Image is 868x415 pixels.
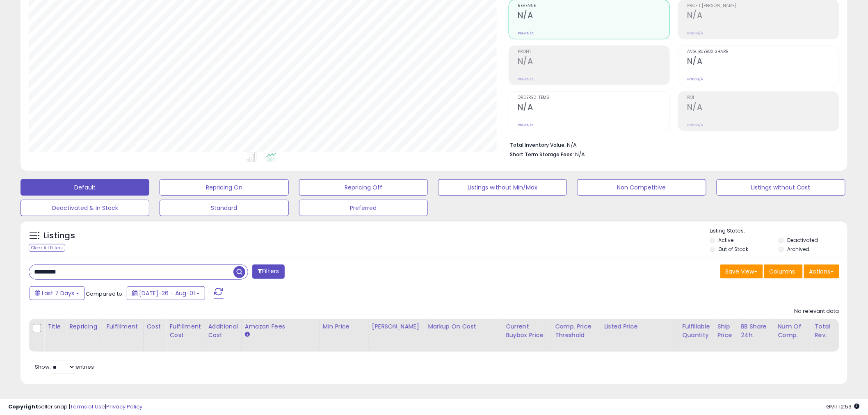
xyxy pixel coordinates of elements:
[245,331,250,338] small: Amazon Fees.
[252,265,284,279] button: Filters
[160,179,288,196] button: Repricing On
[518,103,669,114] h2: N/A
[518,57,669,68] h2: N/A
[518,96,669,100] span: Ordered Items
[29,244,65,252] div: Clear All Filters
[323,322,365,331] div: Min Price
[687,57,839,68] h2: N/A
[717,179,845,196] button: Listings without Cost
[518,123,534,128] small: Prev: N/A
[127,286,205,300] button: [DATE]-26 - Aug-01
[795,308,839,315] div: No relevant data
[372,322,421,331] div: [PERSON_NAME]
[764,265,803,278] button: Columns
[787,237,818,244] label: Deactivated
[687,103,839,114] h2: N/A
[8,403,38,410] strong: Copyright
[682,322,710,340] div: Fulfillable Quantity
[717,322,734,340] div: Ship Price
[510,151,574,158] b: Short Term Storage Fees:
[687,31,703,36] small: Prev: N/A
[604,322,675,331] div: Listed Price
[506,322,548,340] div: Current Buybox Price
[69,322,99,331] div: Repricing
[577,179,706,196] button: Non Competitive
[555,322,597,340] div: Comp. Price Threshold
[518,11,669,22] h2: N/A
[518,50,669,54] span: Profit
[48,322,62,331] div: Title
[139,289,195,297] span: [DATE]-26 - Aug-01
[815,322,845,340] div: Total Rev.
[510,141,566,148] b: Total Inventory Value:
[518,31,534,36] small: Prev: N/A
[787,246,809,253] label: Archived
[687,96,839,100] span: ROI
[687,4,839,8] span: Profit [PERSON_NAME]
[70,403,105,410] a: Terms of Use
[687,50,839,54] span: Avg. Buybox Share
[719,237,734,244] label: Active
[299,200,428,216] button: Preferred
[720,265,763,278] button: Save View
[770,267,795,276] span: Columns
[106,322,139,331] div: Fulfillment
[30,286,85,300] button: Last 7 Days
[518,77,534,82] small: Prev: N/A
[86,290,123,298] span: Compared to:
[687,11,839,22] h2: N/A
[208,322,238,340] div: Additional Cost
[510,139,833,149] li: N/A
[804,265,839,278] button: Actions
[42,289,74,297] span: Last 7 Days
[710,227,847,235] p: Listing States:
[8,403,142,411] div: seller snap | |
[245,322,316,331] div: Amazon Fees
[21,179,149,196] button: Default
[687,77,703,82] small: Prev: N/A
[719,246,749,253] label: Out of Stock
[147,322,163,331] div: Cost
[778,322,808,340] div: Num of Comp.
[438,179,567,196] button: Listings without Min/Max
[299,179,428,196] button: Repricing Off
[425,319,503,352] th: The percentage added to the cost of goods (COGS) that forms the calculator for Min & Max prices.
[518,4,669,8] span: Revenue
[106,403,142,410] a: Privacy Policy
[687,123,703,128] small: Prev: N/A
[827,403,860,410] span: 2025-08-11 12:53 GMT
[160,200,288,216] button: Standard
[169,322,201,340] div: Fulfillment Cost
[21,200,149,216] button: Deactivated & In Stock
[43,230,75,242] h5: Listings
[428,322,499,331] div: Markup on Cost
[575,150,585,158] span: N/A
[741,322,771,340] div: BB Share 24h.
[35,363,94,371] span: Show: entries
